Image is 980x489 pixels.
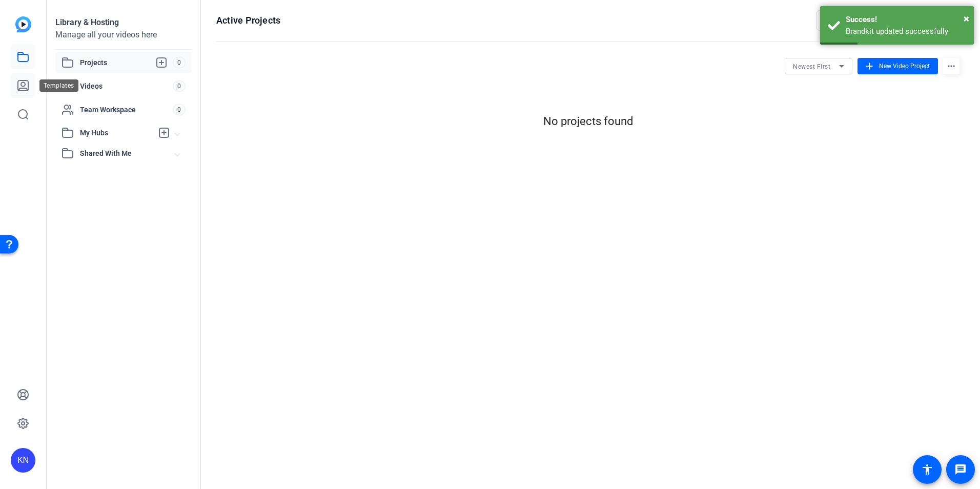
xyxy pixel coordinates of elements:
[11,448,35,473] div: KN
[879,62,930,71] span: New Video Project
[55,16,192,29] div: Library & Hosting
[80,56,173,69] span: Projects
[216,14,280,27] h1: Active Projects
[173,104,186,115] span: 0
[15,16,31,32] img: blue-gradient.svg
[55,143,192,164] mat-expansion-panel-header: Shared With Me
[80,105,173,115] span: Team Workspace
[173,57,186,68] span: 0
[964,12,969,25] span: ×
[846,14,966,26] div: Success!
[39,79,78,92] div: Templates
[793,63,830,70] span: Newest First
[943,58,959,74] mat-icon: more_horiz
[55,29,192,41] div: Manage all your videos here
[55,123,192,143] mat-expansion-panel-header: My Hubs
[864,60,875,72] mat-icon: add
[216,113,959,130] div: No projects found
[80,148,175,159] span: Shared With Me
[954,463,967,476] mat-icon: message
[857,58,938,74] button: New Video Project
[80,128,153,138] span: My Hubs
[921,463,933,476] mat-icon: accessibility
[80,81,173,91] span: Videos
[964,11,969,26] button: Close
[846,26,966,37] div: Brandkit updated successfully
[173,80,186,92] span: 0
